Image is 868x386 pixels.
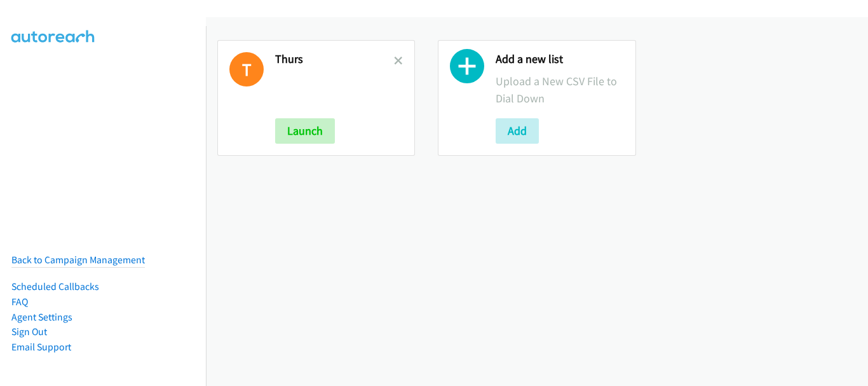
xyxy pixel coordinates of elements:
a: Scheduled Callbacks [11,280,99,293]
button: Add [496,118,539,144]
a: Agent Settings [11,311,72,323]
h2: Thurs [275,52,394,67]
button: Launch [275,118,335,144]
a: Email Support [11,341,71,353]
h2: Add a new list [496,52,623,67]
h1: T [229,52,264,86]
a: Sign Out [11,326,47,338]
a: FAQ [11,296,28,308]
a: Back to Campaign Management [11,254,145,266]
p: Upload a New CSV File to Dial Down [496,72,623,107]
